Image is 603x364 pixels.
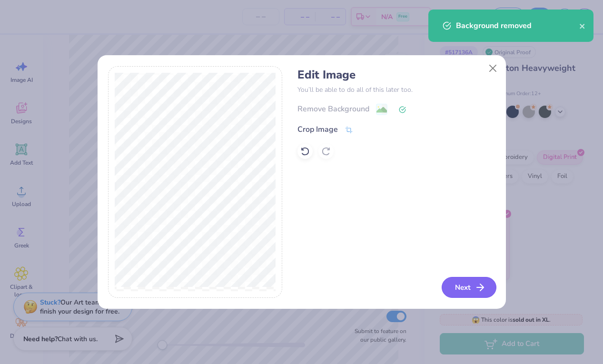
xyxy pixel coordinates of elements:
h4: Edit Image [297,68,495,82]
div: Crop Image [297,124,338,135]
p: You’ll be able to do all of this later too. [297,85,495,95]
button: Close [484,59,502,78]
button: close [579,20,586,31]
div: Background removed [456,20,579,31]
button: Next [442,277,496,298]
